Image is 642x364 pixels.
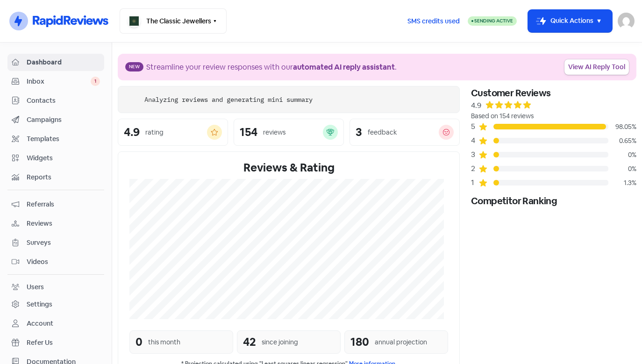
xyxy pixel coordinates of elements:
[124,127,140,138] div: 4.9
[7,234,104,251] a: Surveys
[407,16,460,26] span: SMS credits used
[148,337,180,347] div: this month
[27,282,44,292] div: Users
[471,177,478,188] div: 1
[118,119,228,146] a: 4.9rating
[608,178,636,188] div: 1.3%
[471,194,636,208] div: Competitor Ranking
[7,315,104,332] a: Account
[471,149,478,160] div: 3
[240,127,257,138] div: 154
[27,172,100,182] span: Reports
[7,169,104,186] a: Reports
[471,121,478,132] div: 5
[7,150,104,167] a: Widgets
[468,15,517,27] a: Sending Active
[399,15,468,25] a: SMS credits used
[608,164,636,174] div: 0%
[564,59,629,75] a: View AI Reply Tool
[7,253,104,271] a: Videos
[262,337,298,347] div: since joining
[27,300,52,309] div: Settings
[27,153,100,163] span: Widgets
[136,334,143,350] div: 0
[471,111,636,121] div: Based on 154 reviews
[7,196,104,213] a: Referrals
[7,92,104,109] a: Contacts
[7,73,104,90] a: Inbox 1
[471,86,636,100] div: Customer Reviews
[7,296,104,313] a: Settings
[350,119,460,146] a: 3feedback
[263,128,285,137] div: reviews
[243,334,256,350] div: 42
[608,122,636,132] div: 98.05%
[27,219,100,228] span: Reviews
[27,319,53,328] div: Account
[27,238,100,248] span: Surveys
[368,128,397,137] div: feedback
[27,134,100,144] span: Templates
[7,54,104,71] a: Dashboard
[618,13,635,29] img: User
[27,115,100,125] span: Campaigns
[471,163,478,174] div: 2
[91,77,100,86] span: 1
[7,334,104,351] a: Refer Us
[528,10,612,32] button: Quick Actions
[7,130,104,148] a: Templates
[144,95,313,105] div: Analyzing reviews and generating mini summary
[375,337,427,347] div: annual projection
[27,57,100,67] span: Dashboard
[474,18,513,24] span: Sending Active
[27,77,91,86] span: Inbox
[146,62,397,73] div: Streamline your review responses with our .
[356,127,362,138] div: 3
[293,62,395,72] b: automated AI reply assistant
[125,62,143,71] span: New
[145,128,164,137] div: rating
[608,150,636,160] div: 0%
[471,100,481,111] div: 4.9
[27,96,100,106] span: Contacts
[7,278,104,296] a: Users
[27,338,100,348] span: Refer Us
[7,215,104,232] a: Reviews
[234,119,344,146] a: 154reviews
[471,135,478,146] div: 4
[7,111,104,128] a: Campaigns
[27,200,100,209] span: Referrals
[608,136,636,146] div: 0.65%
[120,8,227,34] button: The Classic Jewellers
[129,159,448,176] div: Reviews & Rating
[350,334,369,350] div: 180
[27,257,100,267] span: Videos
